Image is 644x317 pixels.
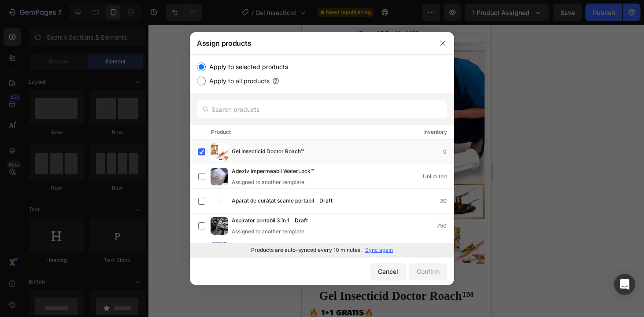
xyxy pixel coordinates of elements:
label: Apply to all products [206,76,270,86]
div: Product [211,128,231,136]
img: product-img [211,242,228,259]
p: Products are auto-synced every 10 minutes. [251,246,362,254]
div: 750 [437,221,454,230]
div: Assign products [190,32,431,55]
span: Adeziv impermeabil WaterLock™ [232,167,314,177]
button: Cancel [370,263,406,280]
img: product-img [211,217,228,235]
div: Open Intercom Messenger [614,274,635,295]
label: Apply to selected products [206,62,288,72]
span: Aspirator portabil 3 în 1 [232,216,289,226]
input: Search products [197,100,447,118]
img: product-img [211,143,228,161]
div: Confirm [417,267,440,276]
div: 0 [443,147,454,156]
img: product-img [211,168,228,185]
div: Cancel [378,267,398,276]
div: 20 [440,197,454,206]
div: Unlimited [423,172,454,181]
div: Inventory [423,128,447,136]
div: Assigned to another template [232,228,326,236]
span: iPhone 15 Pro Max ( 430 px) [56,4,126,13]
h1: Gel Insecticid Doctor Roach™ [7,263,183,280]
p: 🔥 1+1 GRATIS🔥 [7,281,182,295]
div: Draft [291,216,311,225]
span: Aparat de curățat scame portabil [232,196,314,206]
div: Assigned to another template [232,178,328,186]
span: Cap de dus AquaFlow [232,241,286,251]
p: 2362+ recenzii [99,251,134,259]
div: Draft [316,196,336,205]
span: Gel Insecticid Doctor Roach™ [232,147,304,157]
button: Confirm [409,263,447,280]
div: /> [190,55,454,257]
p: Sync again [365,246,393,254]
img: product-img [211,192,228,210]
